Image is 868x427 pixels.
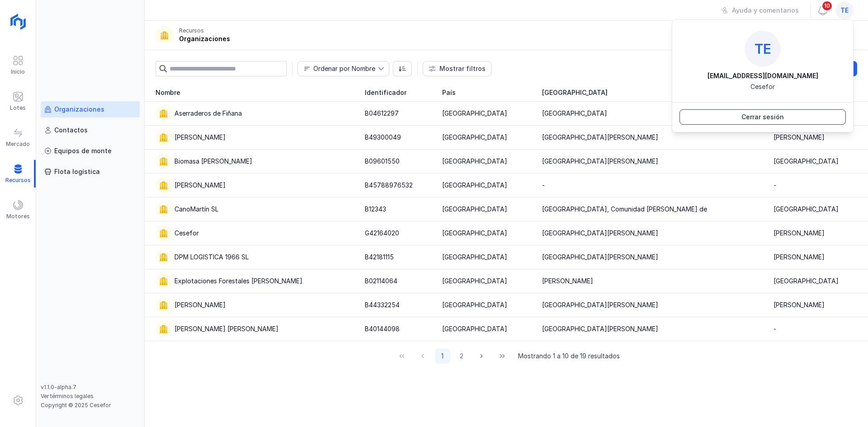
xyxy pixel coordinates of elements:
div: Equipos de monte [54,146,112,155]
div: B04612297 [365,109,399,118]
div: [GEOGRAPHIC_DATA][PERSON_NAME] [542,157,658,166]
div: [GEOGRAPHIC_DATA] [542,109,607,118]
div: Mostrar filtros [439,64,486,73]
div: Aserraderos de Fiñana [175,109,242,118]
a: Contactos [41,122,140,138]
button: Mostrar filtros [423,61,491,76]
div: [GEOGRAPHIC_DATA] [442,133,507,142]
div: [PERSON_NAME] [175,181,226,190]
span: Identificador [365,88,406,97]
div: [GEOGRAPHIC_DATA] [442,109,507,118]
div: [GEOGRAPHIC_DATA] [442,229,507,238]
div: [PERSON_NAME] [774,253,825,262]
button: Cerrar sesión [679,109,846,125]
div: Lotes [10,104,26,112]
div: [GEOGRAPHIC_DATA] [442,205,507,214]
div: - [542,181,545,190]
div: [GEOGRAPHIC_DATA] [442,277,507,286]
a: Flota logística [41,164,140,180]
div: Mercado [6,141,30,148]
div: Flota logística [54,167,100,176]
div: B02114064 [365,277,397,286]
div: [GEOGRAPHIC_DATA][PERSON_NAME] [542,324,658,333]
div: B12343 [365,205,386,214]
div: B42181115 [365,253,394,262]
div: [GEOGRAPHIC_DATA] [774,277,839,286]
div: DPM LOGISTICA 1966 SL [175,253,249,262]
div: G42164020 [365,229,399,238]
div: [PERSON_NAME] [774,300,825,310]
a: Organizaciones [41,101,140,117]
div: [GEOGRAPHIC_DATA] [442,157,507,166]
div: Copyright © 2025 Cesefor [41,402,140,409]
div: [GEOGRAPHIC_DATA], Comunidad [PERSON_NAME] de [542,205,707,214]
div: [PERSON_NAME] [774,133,825,142]
div: - [774,324,776,333]
div: Organizaciones [179,34,230,43]
div: Ayuda y comentarios [732,6,799,15]
button: Page 2 [454,348,469,364]
div: B49300049 [365,133,401,142]
div: [GEOGRAPHIC_DATA] [442,300,507,310]
div: [GEOGRAPHIC_DATA][PERSON_NAME] [542,253,658,262]
span: Nombre [156,88,180,97]
div: [GEOGRAPHIC_DATA] [774,157,839,166]
div: [PERSON_NAME] [542,277,593,286]
span: 10 [821,0,833,11]
div: Ordenar por Nombre [313,66,375,72]
div: - [774,181,776,190]
div: Motores [6,213,30,220]
a: Ver términos legales [41,393,94,399]
div: CanoMartín SL [175,205,218,214]
div: B45788976532 [365,181,413,190]
button: Last Page [494,348,511,364]
div: B40144098 [365,324,400,333]
div: v1.1.0-alpha.7 [41,384,140,391]
div: B44332254 [365,300,400,310]
div: [GEOGRAPHIC_DATA][PERSON_NAME] [542,229,658,238]
button: Ayuda y comentarios [715,3,805,18]
div: B09601550 [365,157,400,166]
div: [GEOGRAPHIC_DATA] [442,324,507,333]
span: te [755,41,771,57]
div: [GEOGRAPHIC_DATA] [774,205,839,214]
div: Cesefor [750,82,775,91]
div: [GEOGRAPHIC_DATA] [442,253,507,262]
button: Next Page [473,348,490,364]
div: Cerrar sesión [741,113,784,122]
div: Organizaciones [54,105,104,114]
span: te [840,6,849,15]
div: [EMAIL_ADDRESS][DOMAIN_NAME] [708,71,818,80]
div: Contactos [54,126,88,135]
span: Nombre [298,61,378,76]
div: [GEOGRAPHIC_DATA] [442,181,507,190]
div: Inicio [11,68,25,75]
div: Explotaciones Forestales [PERSON_NAME] [175,277,302,286]
div: [PERSON_NAME] [175,133,226,142]
div: Recursos [179,27,204,34]
span: País [442,88,456,97]
img: logoRight.svg [7,10,29,33]
div: [GEOGRAPHIC_DATA][PERSON_NAME] [542,133,658,142]
span: Mostrando 1 a 10 de 19 resultados [518,352,620,361]
div: [PERSON_NAME] [774,229,825,238]
div: Biomasa [PERSON_NAME] [175,157,252,166]
div: [GEOGRAPHIC_DATA][PERSON_NAME] [542,300,658,310]
div: [PERSON_NAME] [175,300,226,310]
button: Page 1 [435,348,450,364]
div: Cesefor [175,229,199,238]
div: [PERSON_NAME] [PERSON_NAME] [175,324,278,333]
a: Equipos de monte [41,143,140,159]
span: [GEOGRAPHIC_DATA] [542,88,608,97]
